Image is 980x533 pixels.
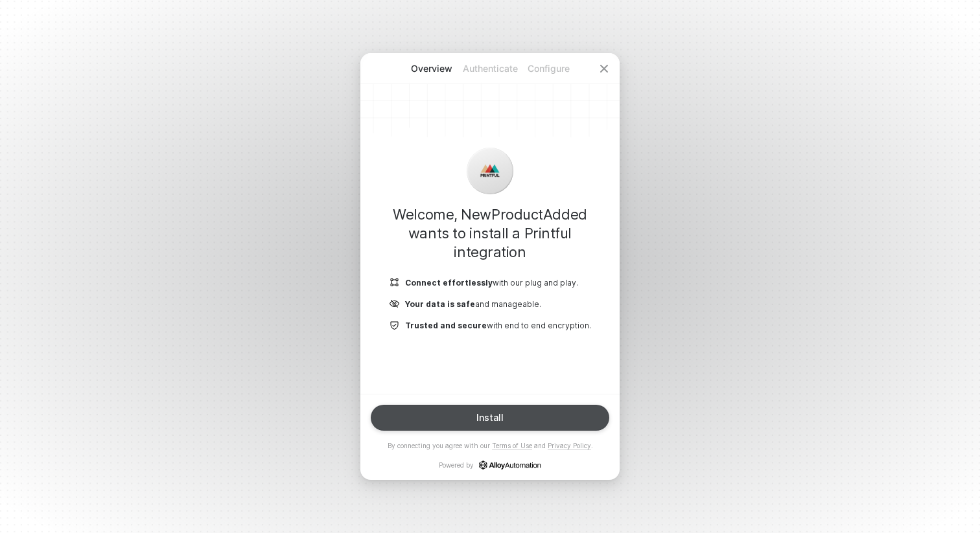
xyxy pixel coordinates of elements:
span: icon-close [599,63,609,74]
a: Privacy Policy [548,442,591,450]
b: Connect effortlessly [405,278,493,288]
img: icon [390,320,400,331]
a: icon-success [479,460,541,470]
img: icon [390,299,400,310]
p: with our plug and play. [405,277,578,288]
a: Terms of Use [492,442,532,450]
h1: Welcome, NewProductAdded wants to install a Printful integration [381,205,599,262]
img: icon [390,277,400,288]
p: Configure [519,62,577,75]
div: Install [476,413,504,423]
p: Authenticate [461,62,519,75]
button: Install [371,405,609,431]
p: and manageable. [405,299,541,310]
p: Overview [402,62,461,75]
b: Trusted and secure [405,321,487,330]
img: icon [480,161,500,181]
p: Powered by [439,460,541,470]
p: By connecting you agree with our and . [388,441,593,450]
b: Your data is safe [405,299,475,309]
p: with end to end encryption. [405,320,591,331]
